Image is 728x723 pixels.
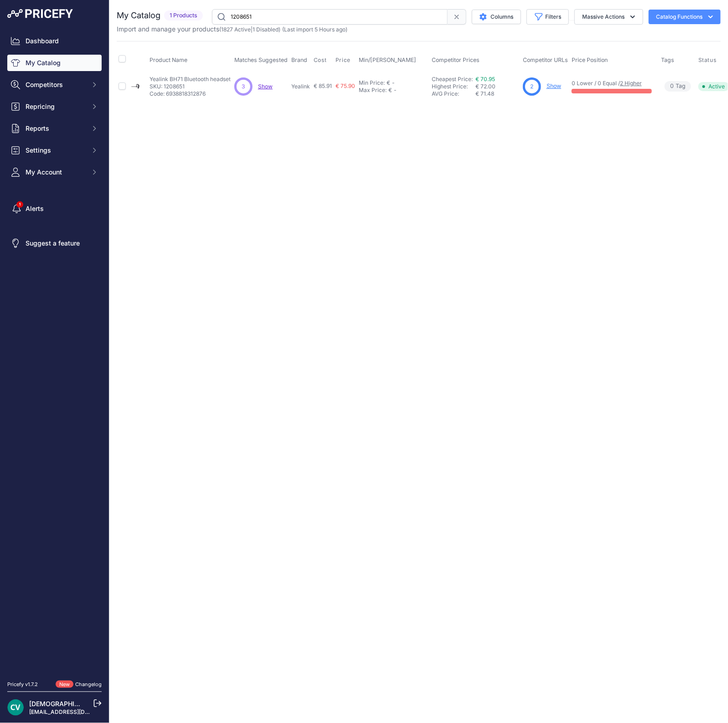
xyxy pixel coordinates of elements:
[7,235,102,251] a: Suggest a feature
[523,56,568,63] span: Competitor URLs
[7,33,102,670] nav: Sidebar
[574,9,643,25] button: Massive Actions
[336,56,351,64] span: Price
[314,82,332,89] span: € 85.91
[282,26,347,33] span: (Last import 5 Hours ago)
[387,79,390,87] div: €
[547,82,561,89] a: Show
[475,83,496,90] span: € 72.00
[7,200,102,217] a: Alerts
[359,79,385,87] div: Min Price:
[388,87,392,94] div: €
[7,33,102,49] a: Dashboard
[26,168,85,177] span: My Account
[117,9,160,22] h2: My Catalog
[661,56,674,63] span: Tags
[253,26,279,33] a: 1 Disabled
[314,56,328,64] button: Cost
[242,82,245,91] span: 3
[291,83,310,90] p: Yealink
[164,10,203,21] span: 1 Products
[56,681,73,688] span: New
[150,76,231,83] p: Yealink BH71 Bluetooth headset
[26,124,85,133] span: Reports
[29,700,248,708] a: [DEMOGRAPHIC_DATA][PERSON_NAME] der ree [DEMOGRAPHIC_DATA]
[7,164,102,180] button: My Account
[665,81,691,92] span: Tag
[336,56,352,64] button: Price
[26,146,85,155] span: Settings
[572,80,652,87] p: 0 Lower / 0 Equal /
[359,87,387,94] div: Max Price:
[432,76,473,82] a: Cheapest Price:
[7,681,38,688] div: Pricefy v1.7.2
[359,56,416,63] span: Min/[PERSON_NAME]
[390,79,395,87] div: -
[432,90,475,97] div: AVG Price:
[212,9,448,25] input: Search
[234,56,288,63] span: Matches Suggested
[26,80,85,89] span: Competitors
[29,708,124,715] a: [EMAIL_ADDRESS][DOMAIN_NAME]
[620,80,642,87] a: 2 Higher
[472,10,521,24] button: Columns
[7,77,102,93] button: Competitors
[291,56,307,63] span: Brand
[698,56,717,64] span: Status
[219,26,280,33] span: ( | )
[649,10,721,24] button: Catalog Functions
[527,9,569,25] button: Filters
[698,56,718,64] button: Status
[7,120,102,137] button: Reports
[475,90,519,97] div: € 71.48
[150,83,231,90] p: SKU: 1208651
[258,83,273,90] a: Show
[475,76,495,82] a: € 70.95
[7,98,102,115] button: Repricing
[117,25,347,34] p: Import and manage your products
[392,87,397,94] div: -
[7,55,102,71] a: My Catalog
[432,56,480,63] span: Competitor Prices
[221,26,251,33] a: 1827 Active
[314,56,326,64] span: Cost
[670,82,674,91] span: 0
[7,142,102,159] button: Settings
[531,82,534,91] span: 2
[572,56,608,63] span: Price Position
[432,83,475,90] div: Highest Price:
[150,56,187,63] span: Product Name
[26,102,85,111] span: Repricing
[7,9,73,18] img: Pricefy Logo
[336,82,355,89] span: € 75.90
[75,681,102,687] a: Changelog
[150,90,231,97] p: Code: 6938818312876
